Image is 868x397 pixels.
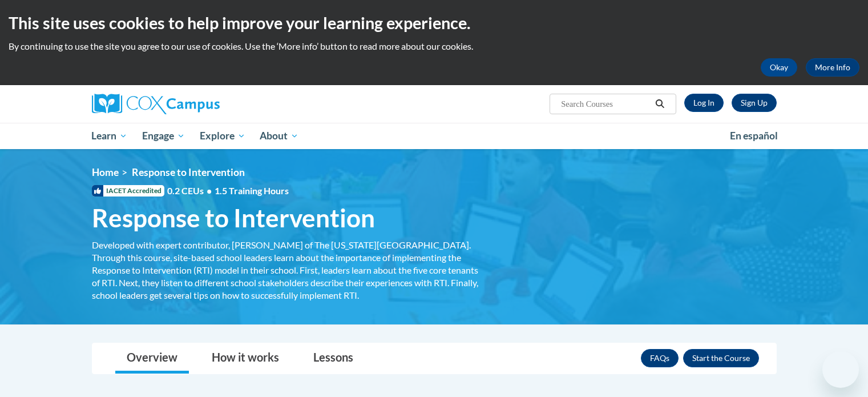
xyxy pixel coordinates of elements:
span: Response to Intervention [132,166,245,178]
span: En español [730,130,778,142]
p: By continuing to use the site you agree to our use of cookies. Use the ‘More info’ button to read... [9,40,859,53]
span: Response to Intervention [92,203,375,233]
span: Learn [91,129,127,143]
a: Log In [684,94,724,112]
img: Cox Campus [92,94,220,114]
a: Overview [115,343,189,374]
span: 1.5 Training Hours [215,185,289,196]
span: Explore [200,129,245,143]
span: 0.2 CEUs [167,185,289,197]
span: Engage [142,129,185,143]
a: FAQs [641,349,679,367]
a: How it works [200,343,290,374]
input: Search Courses [560,97,651,111]
button: Enroll [683,349,759,367]
h2: This site uses cookies to help improve your learning experience. [9,11,859,34]
a: Lessons [302,343,365,374]
iframe: Button to launch messaging window [822,351,859,388]
a: Learn [84,123,135,149]
a: Cox Campus [92,94,309,114]
span: About [260,129,298,143]
a: More Info [806,58,859,77]
a: Explore [192,123,253,149]
a: Engage [135,123,192,149]
span: • [207,185,212,196]
a: Register [732,94,777,112]
a: Home [92,166,119,178]
div: Main menu [75,123,794,149]
button: Okay [761,58,797,77]
a: About [252,123,306,149]
span: IACET Accredited [92,185,164,197]
a: En español [722,124,785,148]
button: Search [651,97,668,111]
div: Developed with expert contributor, [PERSON_NAME] of The [US_STATE][GEOGRAPHIC_DATA]. Through this... [92,239,486,302]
